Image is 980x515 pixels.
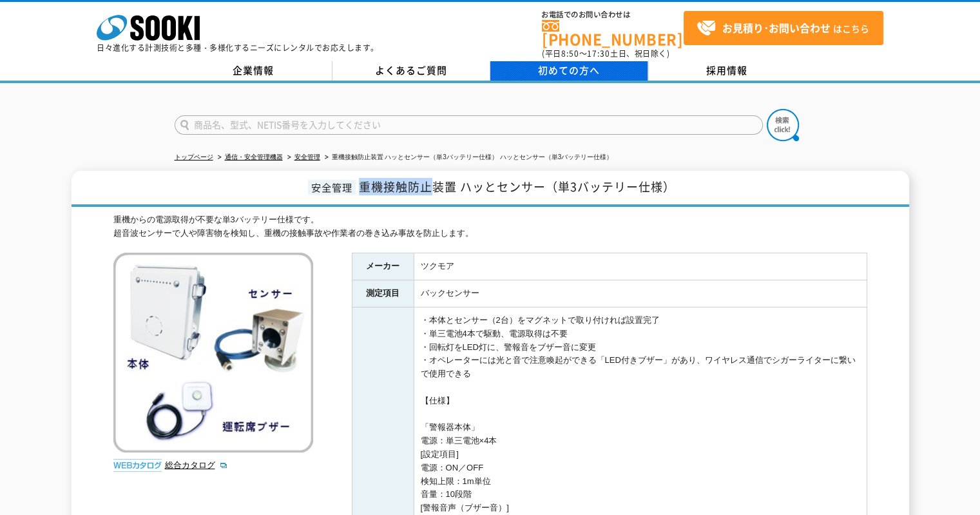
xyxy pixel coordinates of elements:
a: 通信・安全管理機器 [225,153,283,160]
a: 安全管理 [294,153,320,160]
p: 日々進化する計測技術と多種・多様化するニーズにレンタルでお応えします。 [97,44,379,52]
span: 8:50 [561,48,579,59]
td: ツクモア [414,253,867,280]
span: 重機接触防止装置 ハッとセンサー（単3バッテリー仕様） [359,178,675,195]
a: 企業情報 [175,61,332,81]
a: お見積り･お問い合わせはこちら [684,11,883,45]
strong: お見積り･お問い合わせ [722,20,831,35]
a: 総合カタログ [165,460,228,470]
span: はこちら [697,19,869,38]
th: 測定項目 [352,280,414,307]
a: 初めての方へ [490,61,648,81]
span: お電話でのお問い合わせは [542,11,684,19]
a: よくあるご質問 [332,61,490,81]
img: 重機接触防止装置 ハッとセンサー（単3バッテリー仕様） ハッとセンサー（単3バッテリー仕様） [113,253,313,452]
img: webカタログ [113,459,162,472]
div: 重機からの電源取得が不要な単3バッテリー仕様です。 超音波センサーで人や障害物を検知し、重機の接触事故や作業者の巻き込み事故を防止します。 [113,213,867,240]
a: トップページ [175,153,213,160]
a: [PHONE_NUMBER] [542,20,684,46]
input: 商品名、型式、NETIS番号を入力してください [175,115,763,135]
span: 初めての方へ [538,63,600,77]
li: 重機接触防止装置 ハッとセンサー（単3バッテリー仕様） ハッとセンサー（単3バッテリー仕様） [322,151,613,164]
span: (平日 ～ 土日、祝日除く) [542,48,669,59]
span: 安全管理 [308,180,356,195]
img: btn_search.png [767,109,799,141]
span: 17:30 [587,48,610,59]
td: バックセンサー [414,280,867,307]
th: メーカー [352,253,414,280]
a: 採用情報 [648,61,806,81]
